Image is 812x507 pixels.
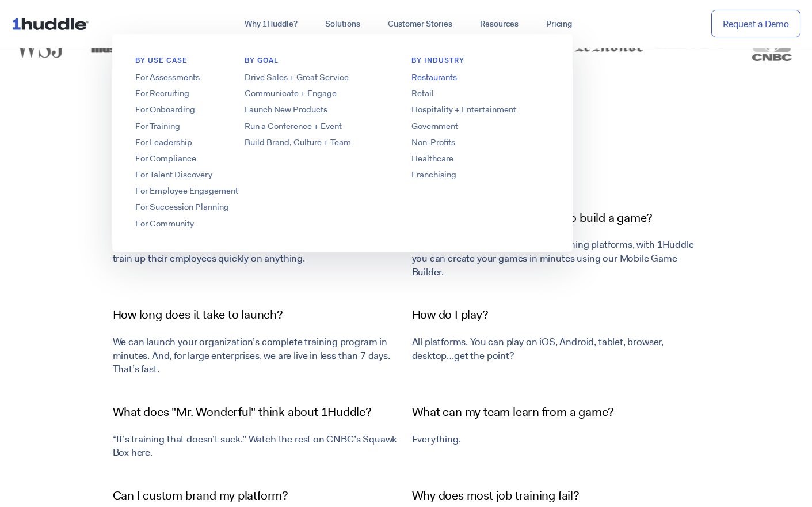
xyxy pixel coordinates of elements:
h2: We can launch your organization’s complete training program in minutes. And, for large enterprise... [113,335,401,376]
a: Request a Demo [711,10,800,38]
a: “It’s training that doesn’t suck.” Watch the rest on CNBC’s Squawk Box here. [113,433,398,459]
h3: Can I custom brand my platform? [113,487,401,504]
h6: BY GOAL [222,56,406,71]
h3: What does "Mr. Wonderful" think about 1Huddle? [113,404,401,421]
a: For Assessments [112,71,296,84]
a: Run a Conference + Event [222,120,406,133]
a: Non-Profits [388,137,573,149]
a: For Onboarding [112,104,296,116]
a: Pricing [532,14,586,35]
a: Drive Sales + Great Service [222,71,406,84]
a: Launch New Products [222,104,406,116]
h3: Why does most job training fail?​ [412,487,700,504]
a: Customer Stories [374,14,466,35]
a: For Training [112,120,296,133]
h3: How long does it take to launch? [113,307,401,323]
h2: All platforms. You can play on iOS, Android, tablet, browser, desktop…get the point? [412,335,700,363]
a: Communicate + Engage [222,88,406,100]
h2: No. It’s also used for ongoing training for companies that have to train up their employees quick... [113,238,401,266]
a: For Talent Discovery [112,169,296,181]
h6: By Industry [388,56,573,71]
a: For Compliance [112,153,296,165]
a: Restaurants [388,71,573,84]
h3: How do I play? [412,307,700,323]
h2: Not hours, minutes! Unlike other learning platforms, with 1Huddle you can create your games in mi... [412,238,700,279]
a: Hospitality + Entertainment [388,104,573,116]
a: For Recruiting [112,88,296,100]
h3: What can my team learn from a game?​ [412,404,700,421]
a: For Employee Engagement [112,185,296,197]
h6: BY USE CASE [112,56,296,71]
a: For Community [112,218,296,230]
a: Government [388,120,573,133]
a: For Succession Planning [112,201,296,213]
a: Resources [466,14,532,35]
a: For Leadership [112,137,296,149]
a: Why 1Huddle? [231,14,311,35]
a: Franchising [388,169,573,181]
a: Build Brand, Culture + Team [222,137,406,149]
a: Healthcare [388,153,573,165]
a: Retail [388,88,573,100]
a: Solutions [311,14,374,35]
img: ... [12,13,94,35]
h2: Everything. [412,433,700,447]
